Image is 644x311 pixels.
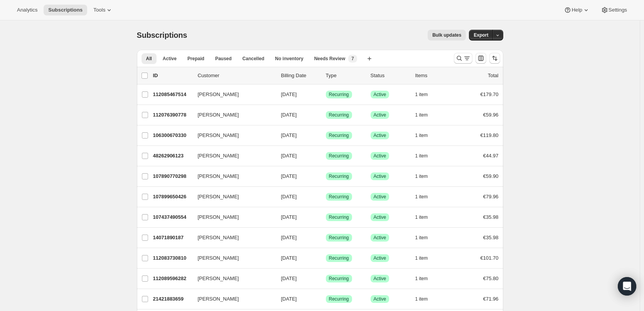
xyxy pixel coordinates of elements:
span: Recurring [329,276,349,282]
button: [PERSON_NAME] [193,252,270,264]
div: IDCustomerBilling DateTypeStatusItemsTotal [153,72,499,79]
span: [PERSON_NAME] [198,213,239,221]
button: Bulk updates [428,30,466,41]
span: Active [374,112,386,118]
span: [DATE] [281,276,297,281]
span: Paused [215,56,232,62]
span: Active [163,56,177,62]
span: Analytics [17,7,37,13]
div: 112085467514[PERSON_NAME][DATE]SuccessRecurringSuccessActive1 item€179.70 [153,89,499,100]
div: 112089596282[PERSON_NAME][DATE]SuccessRecurringSuccessActive1 item€75.80 [153,273,499,284]
div: 112076390778[PERSON_NAME][DATE]SuccessRecurringSuccessActive1 item€59.96 [153,110,499,120]
span: 1 item [415,194,428,200]
span: Active [374,153,386,159]
span: €101.70 [480,255,499,261]
button: 1 item [415,130,437,141]
p: Customer [198,72,275,79]
span: Recurring [329,112,349,118]
button: Settings [596,5,632,15]
button: Search and filter results [454,53,472,64]
span: 1 item [415,255,428,261]
span: Recurring [329,296,349,302]
p: Billing Date [281,72,320,79]
span: [PERSON_NAME] [198,193,239,201]
span: €59.90 [483,173,499,179]
span: [PERSON_NAME] [198,111,239,119]
span: [DATE] [281,173,297,179]
button: 1 item [415,110,437,120]
span: €71.96 [483,296,499,302]
div: Open Intercom Messenger [618,277,636,296]
div: 106300670330[PERSON_NAME][DATE]SuccessRecurringSuccessActive1 item€119.80 [153,130,499,141]
span: 1 item [415,132,428,139]
span: 1 item [415,173,428,179]
div: 48262906123[PERSON_NAME][DATE]SuccessRecurringSuccessActive1 item€44.97 [153,150,499,161]
span: Subscriptions [137,31,187,39]
span: €35.98 [483,235,499,240]
button: 1 item [415,191,437,202]
span: [PERSON_NAME] [198,254,239,262]
span: Active [374,235,386,241]
div: 14071890187[PERSON_NAME][DATE]SuccessRecurringSuccessActive1 item€35.98 [153,232,499,243]
span: [DATE] [281,112,297,118]
button: [PERSON_NAME] [193,129,270,142]
span: [DATE] [281,214,297,220]
div: 112083730810[PERSON_NAME][DATE]SuccessRecurringSuccessActive1 item€101.70 [153,253,499,264]
p: 107899650426 [153,193,192,201]
button: Customize table column order and visibility [475,53,486,64]
p: 14071890187 [153,234,192,242]
span: Subscriptions [48,7,83,13]
span: Recurring [329,132,349,139]
span: Recurring [329,153,349,159]
span: [DATE] [281,255,297,261]
span: Cancelled [243,56,265,62]
span: Recurring [329,235,349,241]
span: No inventory [275,56,303,62]
span: Active [374,91,386,98]
button: [PERSON_NAME] [193,150,270,162]
span: [PERSON_NAME] [198,275,239,282]
span: Active [374,214,386,220]
button: [PERSON_NAME] [193,211,270,223]
span: €119.80 [480,132,499,138]
p: 107890770298 [153,172,192,180]
span: 1 item [415,276,428,282]
button: 1 item [415,273,437,284]
span: 1 item [415,91,428,98]
span: €75.80 [483,276,499,281]
span: 1 item [415,153,428,159]
div: 21421883659[PERSON_NAME][DATE]SuccessRecurringSuccessActive1 item€71.96 [153,294,499,304]
span: €35.98 [483,214,499,220]
span: [DATE] [281,153,297,159]
button: 1 item [415,294,437,304]
span: €79.96 [483,194,499,199]
p: 112083730810 [153,254,192,262]
span: All [146,56,152,62]
button: Tools [89,5,118,15]
span: Prepaid [187,56,204,62]
p: 112085467514 [153,91,192,98]
span: Bulk updates [432,32,461,38]
button: Subscriptions [44,5,87,15]
span: [PERSON_NAME] [198,172,239,180]
span: [DATE] [281,132,297,138]
span: Recurring [329,91,349,98]
span: 1 item [415,235,428,241]
span: €44.97 [483,153,499,159]
span: Active [374,276,386,282]
button: Create new view [363,53,376,64]
button: 1 item [415,89,437,100]
span: [PERSON_NAME] [198,132,239,139]
span: Active [374,255,386,261]
span: [PERSON_NAME] [198,91,239,98]
button: [PERSON_NAME] [193,272,270,285]
span: [PERSON_NAME] [198,152,239,160]
button: 1 item [415,232,437,243]
span: Export [474,32,488,38]
div: 107890770298[PERSON_NAME][DATE]SuccessRecurringSuccessActive1 item€59.90 [153,171,499,182]
span: Recurring [329,173,349,179]
span: [PERSON_NAME] [198,234,239,242]
span: Settings [609,7,627,13]
p: ID [153,72,192,79]
span: Active [374,173,386,179]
